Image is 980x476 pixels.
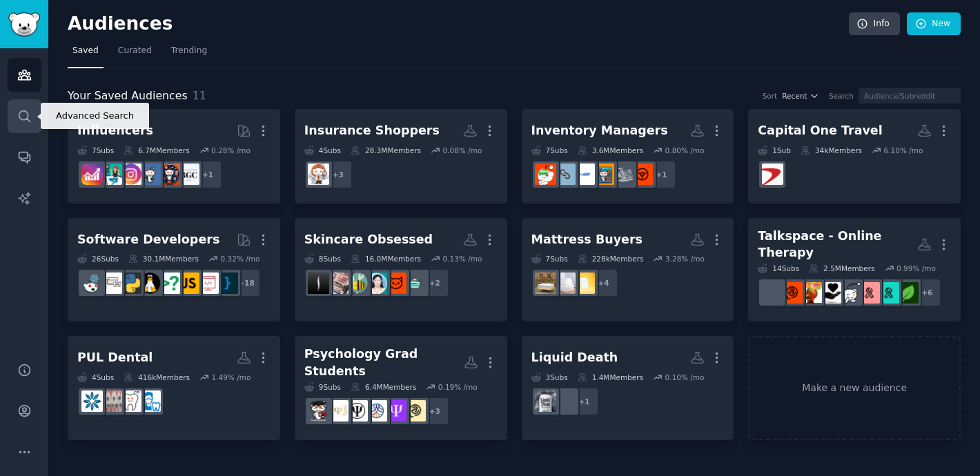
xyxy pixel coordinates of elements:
[118,45,152,57] span: Curated
[124,146,189,155] div: 6.7M Members
[593,163,614,185] img: InventoryManagement
[849,12,900,36] a: Info
[801,282,822,304] img: ADHDmemes
[522,218,734,322] a: Mattress Buyers7Subs228kMembers3.28% /mo+4MattressAdvisoryMattressModMattress
[346,272,368,294] img: AsianBeauty
[578,146,643,155] div: 3.6M Members
[554,163,576,185] img: supplychain
[404,272,426,294] img: Skincare_Addiction
[324,160,353,189] div: + 3
[68,109,280,204] a: Influencers7Subs6.7MMembers0.28% /mo+1BeautyGuruChattersocialmediaInstagramInstagramMarketinginfl...
[81,390,103,412] img: Invisalign
[385,400,406,422] img: askpsychology
[81,163,103,185] img: InstagramGrowthTips
[829,91,854,101] div: Search
[554,390,576,412] img: HydroHomies
[193,160,222,189] div: + 1
[665,254,705,264] div: 3.28 % /mo
[531,349,618,366] div: Liquid Death
[77,349,153,366] div: PUL Dental
[197,272,219,294] img: webdev
[124,373,190,382] div: 416k Members
[139,163,161,185] img: Instagram
[351,146,421,155] div: 28.3M Members
[139,272,161,294] img: linux
[8,12,40,37] img: GummySearch logo
[68,336,280,440] a: PUL Dental4Subs416kMembers1.49% /moaskdentistsDentistrybracesInvisalign
[438,382,478,392] div: 0.19 % /mo
[531,122,668,139] div: Inventory Managers
[178,272,199,294] img: javascript
[159,272,180,294] img: cscareerquestions
[801,146,862,155] div: 34k Members
[295,218,507,322] a: Skincare Obsessed8Subs16.0MMembers0.13% /mo+2Skincare_Addiction30PlusSkinCarekoreanskincareAsianB...
[522,336,734,440] a: Liquid Death3Subs1.4MMembers0.10% /mo+1HydroHomiesLiquidDeath
[570,387,599,416] div: + 1
[385,272,406,294] img: 30PlusSkinCare
[120,390,141,412] img: Dentistry
[304,231,433,248] div: Skincare Obsessed
[68,218,280,322] a: Software Developers26Subs30.1MMembers0.32% /mo+18programmingwebdevjavascriptcscareerquestionslinu...
[178,163,199,185] img: BeautyGuruChatter
[327,272,349,294] img: PanPorn
[113,40,157,68] a: Curated
[68,13,849,35] h2: Audiences
[171,45,207,57] span: Trending
[101,163,122,185] img: influencermarketing
[531,146,568,155] div: 7 Sub s
[748,336,961,440] a: Make a new audience
[535,390,556,412] img: LiquidDeath
[232,268,261,297] div: + 18
[762,163,783,185] img: CapitalOne_
[896,264,936,273] div: 0.99 % /mo
[308,272,329,294] img: Sephora
[782,91,807,101] span: Recent
[351,382,416,392] div: 6.4M Members
[758,264,799,273] div: 14 Sub s
[211,373,251,382] div: 1.49 % /mo
[878,282,899,304] img: adhd_anxiety
[351,254,421,264] div: 16.0M Members
[304,122,440,139] div: Insurance Shoppers
[420,397,449,426] div: + 3
[859,282,880,304] img: Anxietyhelp
[304,346,464,379] div: Psychology Grad Students
[748,218,961,322] a: Talkspace - Online Therapy14Subs2.5MMembers0.99% /mo+6AnxietyDepressionadhd_anxietyAnxietyhelpAnx...
[522,109,734,204] a: Inventory Managers7Subs3.6MMembers0.80% /mo+1logisticsWarehousingInventoryManagementsaasbiznessso...
[72,45,99,57] span: Saved
[612,163,634,185] img: Warehousing
[748,109,961,204] a: Capital One Travel1Sub34kMembers6.10% /moCapitalOne_
[809,264,874,273] div: 2.5M Members
[77,146,114,155] div: 7 Sub s
[304,254,341,264] div: 8 Sub s
[535,272,556,294] img: Mattress
[665,373,705,382] div: 0.10 % /mo
[166,40,212,68] a: Trending
[193,89,206,102] span: 11
[574,163,595,185] img: saasbiznesssoftware
[907,12,961,36] a: New
[327,400,349,422] img: AcademicPsychology
[404,400,426,422] img: PsyD
[77,122,153,139] div: Influencers
[211,146,251,155] div: 0.28 % /mo
[781,282,803,304] img: mentalhealth
[420,268,449,297] div: + 2
[531,231,643,248] div: Mattress Buyers
[443,146,482,155] div: 0.08 % /mo
[782,91,819,101] button: Recent
[574,272,595,294] img: MattressAdvisory
[531,373,568,382] div: 3 Sub s
[101,272,122,294] img: learnpython
[295,336,507,440] a: Psychology Grad Students9Subs6.4MMembers0.19% /mo+3PsyDaskpsychologyAlliantUniversitypsychologyAc...
[346,400,368,422] img: psychology
[762,282,783,304] img: askatherapist
[578,373,643,382] div: 1.4M Members
[912,278,941,307] div: + 6
[68,40,104,68] a: Saved
[531,254,568,264] div: 7 Sub s
[304,382,341,392] div: 9 Sub s
[81,272,103,294] img: reactjs
[535,163,556,185] img: Accounting
[443,254,482,264] div: 0.13 % /mo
